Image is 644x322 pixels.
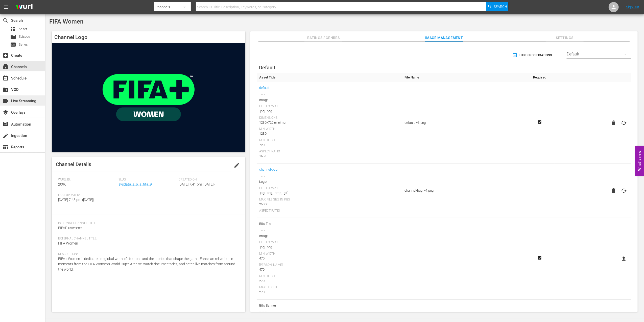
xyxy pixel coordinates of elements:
a: default [259,85,269,91]
span: menu [3,4,9,10]
th: File Name [402,73,524,82]
span: Asset [19,27,27,32]
span: Series [19,42,28,47]
div: Min Width [259,127,399,131]
div: .jpg, .png [259,109,399,114]
div: Min Height [259,138,399,143]
span: Reports [3,144,9,150]
span: Search [3,17,9,24]
span: Overlays [3,109,9,115]
button: edit [231,159,243,171]
span: FIFA Women [58,241,78,245]
div: Aspect Ratio [259,150,399,154]
a: sysdata_s_p_a_fifa_9 [118,182,152,186]
span: Wurl ID: [58,178,116,182]
div: 1280x720 minimum [259,120,399,125]
span: VOD [3,87,9,93]
span: Episode [10,34,16,40]
span: Series [10,42,16,48]
span: FIFAPluswomen [58,226,84,230]
span: Channel Details [56,161,91,167]
span: Live Streaming [3,98,9,104]
span: Channels [3,64,9,70]
span: Settings [546,35,584,41]
div: Logo [259,179,399,184]
span: [DATE] 7:48 pm ([DATE]) [58,198,94,202]
img: FIFA Women [52,43,245,152]
th: Required [524,73,555,82]
div: .jpg, .png [259,245,399,250]
div: Image [259,97,399,103]
svg: Required [537,120,543,124]
a: channel-bug [259,166,277,173]
div: File Format [259,186,399,190]
span: Last Updated: [58,193,116,197]
td: channel-bug_v1.png [402,164,524,218]
span: FIFA Women [49,18,83,25]
div: Dimensions [259,116,399,120]
div: 270 [259,290,399,295]
h4: Channel Logo [52,31,245,43]
img: ans4CAIJ8jUAAAAAAAAAAAAAAAAAAAAAAAAgQb4GAAAAAAAAAAAAAAAAAAAAAAAAJMjXAAAAAAAAAAAAAAAAAAAAAAAAgAT5G... [12,1,36,13]
span: [DATE] 7:41 pm ([DATE]) [179,182,215,186]
div: 470 [259,267,399,272]
span: Default [259,65,275,71]
span: Hide Specifications [513,53,552,58]
div: Max Height [259,286,399,290]
div: Min Width [259,252,399,256]
span: Ingestion [3,133,9,139]
span: edit [234,162,240,168]
div: 470 [259,256,399,261]
span: Slug: [118,178,176,182]
span: Ratings / Genres [304,35,342,41]
a: Sign Out [626,5,639,9]
span: Description: [58,252,236,256]
span: Bits Tile [259,220,399,227]
div: 720 [259,143,399,148]
div: Max File Size In Kbs [259,198,399,202]
div: 25000 [259,202,399,207]
span: Episode [19,34,30,39]
button: Search [486,2,508,11]
span: Automation [3,121,9,127]
span: FIFA+ Women is dedicated to global women’s football and the stories that shape the game. Fans can... [58,257,235,271]
div: Default [567,47,631,61]
th: Asset Title [257,73,402,82]
div: [PERSON_NAME] [259,263,399,267]
div: 16:9 [259,154,399,159]
div: 1280 [259,131,399,136]
div: File Format [259,240,399,245]
span: Schedule [3,75,9,81]
div: 270 [259,278,399,284]
div: .jpg, .png, .bmp, .gif [259,190,399,195]
div: Type [259,311,399,315]
span: Bits Banner [259,302,399,309]
div: File Format [259,105,399,109]
span: External Channel Title: [58,237,236,241]
span: Create [3,52,9,58]
div: Aspect Ratio [259,209,399,213]
div: Image [259,233,399,238]
span: Image Management [425,35,463,41]
span: Search [494,2,507,11]
svg: Required [537,256,543,260]
button: Hide Specifications [511,48,554,62]
span: Asset [10,26,16,32]
div: Min Height [259,274,399,278]
td: default_v1.png [402,82,524,164]
div: Type [259,93,399,97]
span: Created On: [179,178,237,182]
div: Type [259,175,399,179]
div: Type [259,229,399,233]
span: Internal Channel Title: [58,221,236,225]
span: 2096 [58,182,66,186]
button: Open Feedback Widget [635,146,644,176]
